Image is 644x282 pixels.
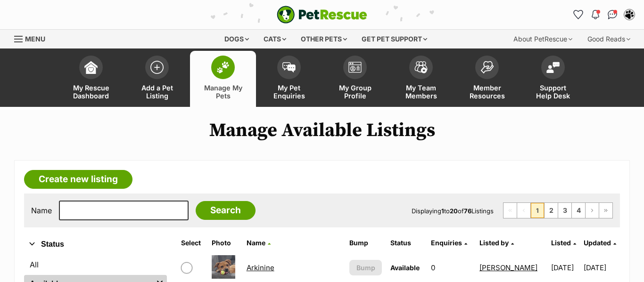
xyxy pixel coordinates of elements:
[464,207,471,215] strong: 76
[348,62,362,73] img: group-profile-icon-3fa3cf56718a62981997c0bc7e787c4b2cf8bcc04b72c1350f741eb67cf2f40e.svg
[571,7,637,22] ul: Account quick links
[387,235,426,250] th: Status
[608,10,618,19] img: chat-41dd97257d64d25036548639549fe6c8038ab92f7586957e7f3b1b290dea8141.svg
[177,235,207,250] th: Select
[190,51,256,107] a: Manage My Pets
[531,203,544,218] span: Page 1
[517,203,530,218] span: Previous page
[24,238,167,250] button: Status
[431,239,462,247] span: translation missing: en.admin.listings.index.attributes.enquiries
[294,30,354,48] div: Other pets
[24,256,167,273] a: All
[572,203,585,218] a: Page 4
[532,84,574,100] span: Support Help Desk
[346,235,385,250] th: Bump
[584,239,611,247] span: Updated
[625,10,634,19] img: Lynda Smith profile pic
[247,263,274,272] a: Arkinine
[551,239,571,247] span: Listed
[581,30,637,48] div: Good Reads
[586,203,599,218] a: Next page
[400,84,442,100] span: My Team Members
[388,51,454,107] a: My Team Members
[504,203,517,218] span: First page
[334,84,376,100] span: My Group Profile
[136,84,178,100] span: Add a Pet Listing
[545,203,558,218] a: Page 2
[247,239,265,247] span: Name
[592,10,599,19] img: notifications-46538b983faf8c2785f20acdc204bb7945ddae34d4c08c2a6579f10ce5e182be.svg
[202,84,244,100] span: Manage My Pets
[412,207,494,215] span: Displaying to of Listings
[31,206,52,215] label: Name
[282,62,296,73] img: pet-enquiries-icon-7e3ad2cf08bfb03b45e93fb7055b45f3efa6380592205ae92323e6603595dc1f.svg
[355,30,434,48] div: Get pet support
[431,239,467,247] a: Enquiries
[507,30,579,48] div: About PetRescue
[390,264,420,272] span: Available
[414,61,428,73] img: team-members-icon-5396bd8760b3fe7c0b43da4ab00e1e3bb1a5d9ba89233759b79545d2d3fc5d0d.svg
[216,61,230,73] img: manage-my-pets-icon-02211641906a0b7f246fdf0571729dbe1e7629f14944591b6c1af311fb30b64b.svg
[218,30,256,48] div: Dogs
[622,7,637,22] button: My account
[268,84,310,100] span: My Pet Enquiries
[356,263,375,273] span: Bump
[520,51,586,107] a: Support Help Desk
[558,203,571,218] a: Page 3
[479,239,509,247] span: Listed by
[256,51,322,107] a: My Pet Enquiries
[196,201,256,220] input: Search
[588,7,603,22] button: Notifications
[480,61,494,73] img: member-resources-icon-8e73f808a243e03378d46382f2149f9095a855e16c252ad45f914b54edf8863c.svg
[257,30,293,48] div: Cats
[605,7,620,22] a: Conversations
[503,202,613,218] nav: Pagination
[25,35,45,43] span: Menu
[551,239,576,247] a: Listed
[349,260,381,275] button: Bump
[599,203,612,218] a: Last page
[247,239,271,247] a: Name
[546,62,560,73] img: help-desk-icon-fdf02630f3aa405de69fd3d07c3f3aa587a6932b1a1747fa1d2bba05be0121f9.svg
[124,51,190,107] a: Add a Pet Listing
[277,6,367,24] img: logo-e224e6f780fb5917bec1dbf3a21bbac754714ae5b6737aabdf751b685950b380.svg
[466,84,508,100] span: Member Resources
[322,51,388,107] a: My Group Profile
[70,84,112,100] span: My Rescue Dashboard
[277,6,367,24] a: PetRescue
[150,61,164,74] img: add-pet-listing-icon-0afa8454b4691262ce3f59096e99ab1cd57d4a30225e0717b998d2c9b9846f56.svg
[441,207,444,215] strong: 1
[208,235,241,250] th: Photo
[450,207,458,215] strong: 20
[584,239,616,247] a: Updated
[571,7,586,22] a: Favourites
[58,51,124,107] a: My Rescue Dashboard
[454,51,520,107] a: Member Resources
[479,239,514,247] a: Listed by
[24,170,132,189] a: Create new listing
[479,263,537,272] a: [PERSON_NAME]
[14,30,52,47] a: Menu
[84,61,98,74] img: dashboard-icon-eb2f2d2d3e046f16d808141f083e7271f6b2e854fb5c12c21221c1fb7104beca.svg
